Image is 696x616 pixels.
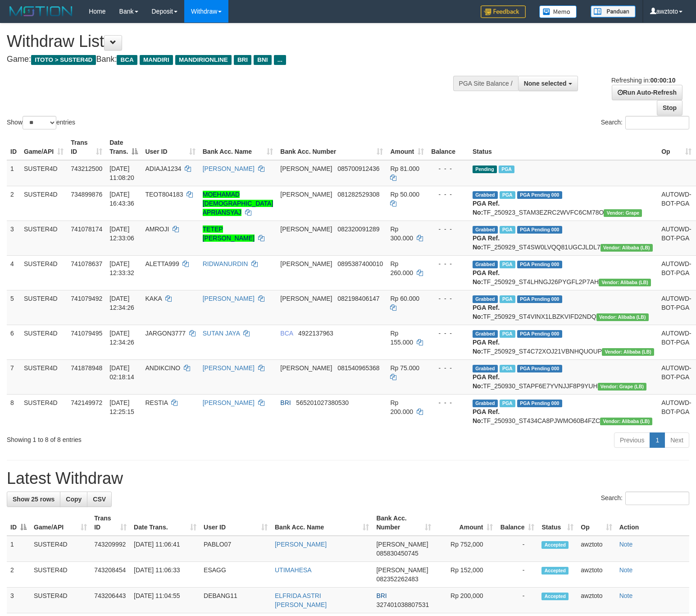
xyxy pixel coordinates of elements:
[387,134,428,160] th: Amount: activate to sort column ascending
[601,116,689,129] label: Search:
[376,592,387,599] span: BRI
[203,165,255,172] a: [PERSON_NAME]
[71,165,102,172] span: 743212500
[200,510,271,536] th: User ID: activate to sort column ascending
[7,134,20,160] th: ID
[658,134,695,160] th: Op: activate to sort column ascending
[274,55,286,65] span: ...
[469,134,658,160] th: Status
[280,225,332,233] span: [PERSON_NAME]
[7,255,20,290] td: 4
[469,221,658,255] td: TF_250929_ST4SW0LVQQ81UGCJLDL7
[7,32,455,51] h1: Withdraw List
[431,225,465,234] div: - - -
[91,588,130,613] td: 743206443
[203,295,255,302] a: [PERSON_NAME]
[376,601,429,608] span: Copy 327401038807531 to clipboard
[577,588,615,613] td: awztoto
[7,469,689,487] h1: Latest Withdraw
[337,225,379,233] span: Copy 082320091289 to clipboard
[71,260,102,267] span: 741078637
[619,541,633,548] a: Note
[473,400,498,407] span: Grabbed
[435,562,496,588] td: Rp 152,000
[275,592,327,608] a: ELFRIDA ASTRI [PERSON_NAME]
[431,294,465,303] div: - - -
[658,325,695,359] td: AUTOWD-BOT-PGA
[658,290,695,325] td: AUTOWD-BOT-PGA
[390,295,419,302] span: Rp 60.000
[280,399,291,406] span: BRI
[390,364,419,372] span: Rp 75.000
[373,510,435,536] th: Bank Acc. Number: activate to sort column ascending
[7,562,30,588] td: 2
[71,364,102,372] span: 741878948
[499,165,514,173] span: Marked by awztoto
[71,399,102,406] span: 742149972
[254,55,271,65] span: BNI
[145,364,180,372] span: ANDIKCINO
[473,365,498,372] span: Grabbed
[496,562,538,588] td: -
[203,191,273,216] a: MOEHAMAD [DEMOGRAPHIC_DATA] APRIANSYAJ
[141,134,199,160] th: User ID: activate to sort column ascending
[600,418,652,425] span: Vendor URL: https://dashboard.q2checkout.com/secure
[431,363,465,372] div: - - -
[130,510,200,536] th: Date Trans.: activate to sort column ascending
[7,492,60,507] a: Show 25 rows
[517,191,562,199] span: PGA Pending
[612,85,682,100] a: Run Auto-Refresh
[614,432,650,448] a: Previous
[473,226,498,234] span: Grabbed
[611,77,675,84] span: Refreshing in:
[203,225,255,242] a: TETEP [PERSON_NAME]
[20,394,67,429] td: SUSTER4D
[658,255,695,290] td: AUTOWD-BOT-PGA
[145,260,179,267] span: ALETTA999
[71,330,102,337] span: 741079495
[473,165,497,173] span: Pending
[66,496,82,503] span: Copy
[30,536,91,562] td: SUSTER4D
[7,221,20,255] td: 3
[280,364,332,372] span: [PERSON_NAME]
[200,536,271,562] td: PABLO07
[337,260,383,267] span: Copy 0895387400010 to clipboard
[600,244,653,252] span: Vendor URL: https://dashboard.q2checkout.com/secure
[469,186,658,221] td: TF_250923_STAM3EZRC2WVFC6CM78O
[7,359,20,394] td: 7
[496,588,538,613] td: -
[71,225,102,233] span: 741078174
[20,290,67,325] td: SUSTER4D
[280,191,332,198] span: [PERSON_NAME]
[524,80,567,87] span: None selected
[376,550,418,557] span: Copy 085830450745 to clipboard
[500,226,515,234] span: Marked by awztoto
[13,496,55,503] span: Show 25 rows
[650,77,675,84] strong: 00:00:10
[109,260,134,276] span: [DATE] 12:33:32
[60,492,87,507] a: Copy
[517,261,562,268] span: PGA Pending
[130,536,200,562] td: [DATE] 11:06:41
[376,541,428,548] span: [PERSON_NAME]
[473,269,500,285] b: PGA Ref. No:
[117,55,137,65] span: BCA
[539,5,577,18] img: Button%20Memo.svg
[664,432,689,448] a: Next
[500,191,515,199] span: Marked by awztoto
[7,290,20,325] td: 5
[87,492,112,507] a: CSV
[473,304,500,320] b: PGA Ref. No:
[20,255,67,290] td: SUSTER4D
[109,191,134,207] span: [DATE] 16:43:36
[376,575,418,583] span: Copy 082352262483 to clipboard
[93,496,106,503] span: CSV
[7,5,75,18] img: MOTION_logo.png
[602,348,654,356] span: Vendor URL: https://dashboard.q2checkout.com/secure
[601,492,689,505] label: Search:
[496,510,538,536] th: Balance: activate to sort column ascending
[31,55,96,65] span: ITOTO > SUSTER4D
[200,562,271,588] td: ESAGG
[517,226,562,234] span: PGA Pending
